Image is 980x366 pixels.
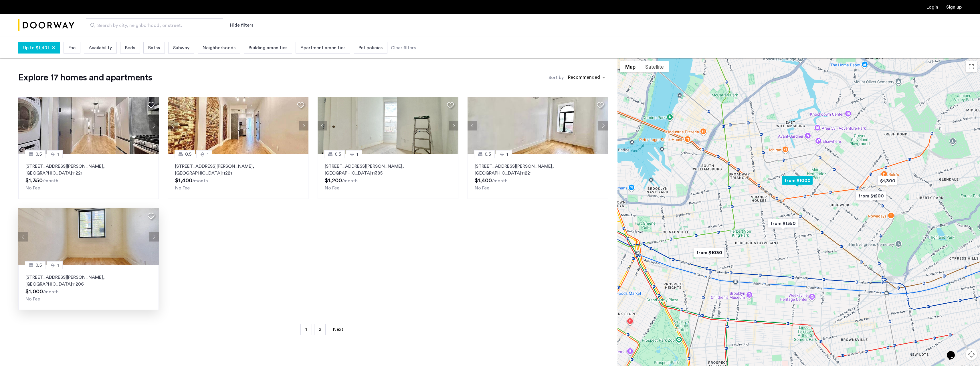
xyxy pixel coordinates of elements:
[492,179,508,183] sub: /month
[18,154,159,199] a: 0.51[STREET_ADDRESS][PERSON_NAME], [GEOGRAPHIC_DATA]11221No Fee
[853,189,888,202] div: from $1200
[468,97,608,154] img: 2016_638508057420627486.jpeg
[620,61,640,72] button: Show street map
[391,44,416,51] div: Clear filters
[168,121,178,130] button: Previous apartment
[567,74,600,82] div: Recommended
[168,154,308,199] a: 0.51[STREET_ADDRESS][PERSON_NAME], [GEOGRAPHIC_DATA]11221No Fee
[325,186,339,190] span: No Fee
[43,179,58,183] sub: /month
[125,44,135,51] span: Beds
[299,121,308,130] button: Next apartment
[149,232,159,242] button: Next apartment
[449,121,458,130] button: Next apartment
[57,262,59,269] span: 1
[475,178,492,183] span: $1,400
[35,151,42,158] span: 0.5
[18,324,608,335] nav: Pagination
[475,163,601,177] p: [STREET_ADDRESS][PERSON_NAME] 11221
[468,121,477,130] button: Previous apartment
[506,151,508,158] span: 1
[86,18,223,32] input: Apartment Search
[25,186,40,190] span: No Fee
[18,232,28,242] button: Previous apartment
[207,151,209,158] span: 1
[25,289,43,294] span: $1,000
[18,208,159,265] img: 2016_638548648347915966.jpeg
[35,262,42,269] span: 0.5
[325,163,451,177] p: [STREET_ADDRESS][PERSON_NAME] 11385
[640,61,669,72] button: Show satellite imagery
[318,97,458,154] img: dc6efc1f-24ba-4395-9182-45437e21be9a_638900999956859002.jpeg
[168,97,309,154] img: 2016_638508057423264735.jpeg
[173,44,189,51] span: Subway
[149,121,159,130] button: Next apartment
[25,297,40,301] span: No Fee
[185,151,191,158] span: 0.5
[565,72,608,83] ng-select: sort-apartment
[598,121,608,130] button: Next apartment
[175,186,190,190] span: No Fee
[926,5,938,9] a: Login
[23,44,49,51] span: Up to $1,401
[966,61,977,72] button: Toggle fullscreen view
[25,163,152,177] p: [STREET_ADDRESS][PERSON_NAME] 11221
[357,151,358,158] span: 1
[97,22,207,29] span: Search by city, neighborhood, or street.
[485,151,491,158] span: 0.5
[342,179,358,183] sub: /month
[946,5,962,9] a: Registration
[25,274,152,288] p: [STREET_ADDRESS][PERSON_NAME] 11206
[203,44,235,51] span: Neighborhoods
[18,97,159,154] img: 2016_638508057422011239.jpeg
[25,178,43,183] span: $1,350
[175,178,192,183] span: $1,400
[318,121,327,130] button: Previous apartment
[325,178,342,183] span: $1,200
[43,290,59,294] sub: /month
[318,154,458,199] a: 0.51[STREET_ADDRESS][PERSON_NAME], [GEOGRAPHIC_DATA]11385No Fee
[230,22,253,29] button: Show or hide filters
[475,186,489,190] span: No Fee
[319,327,321,332] span: 2
[549,74,564,81] label: Sort by
[335,151,341,158] span: 0.5
[68,44,76,51] span: Fee
[780,174,815,187] div: from $1000
[18,121,28,130] button: Previous apartment
[89,44,112,51] span: Availability
[192,179,208,183] sub: /month
[966,349,977,360] button: Map camera controls
[468,154,608,199] a: 0.51[STREET_ADDRESS][PERSON_NAME], [GEOGRAPHIC_DATA]11221No Fee
[18,72,152,83] h1: Explore 17 homes and apartments
[57,151,59,158] span: 1
[175,163,301,177] p: [STREET_ADDRESS][PERSON_NAME] 11221
[249,44,287,51] span: Building amenities
[300,44,345,51] span: Apartment amenities
[18,15,74,36] img: logo
[945,343,963,360] iframe: chat widget
[305,327,307,332] span: 1
[875,174,900,187] div: $1,300
[765,217,801,230] div: from $1350
[18,15,74,36] a: Cazamio Logo
[332,324,344,335] a: Next
[148,44,160,51] span: Baths
[18,265,159,310] a: 0.51[STREET_ADDRESS][PERSON_NAME], [GEOGRAPHIC_DATA]11206No Fee
[359,44,383,51] span: Pet policies
[692,246,727,259] div: from $1030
